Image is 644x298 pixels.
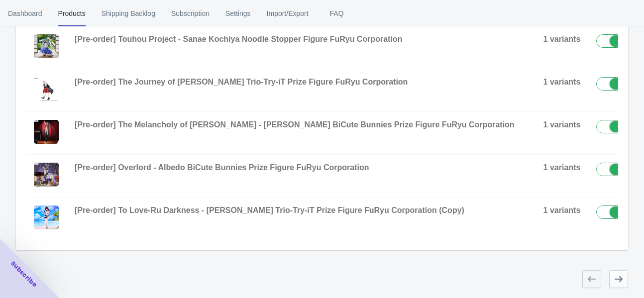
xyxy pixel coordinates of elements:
img: AMU-SHP3386_02.jpg [34,205,59,229]
span: 1 variants [543,120,581,129]
span: [Pre-order] The Journey of [PERSON_NAME] Trio-Try-iT Prize Figure FuRyu Corporation [75,78,408,86]
span: [Pre-order] Overlord - Albedo BiCute Bunnies Prize Figure FuRyu Corporation [75,163,369,172]
span: 1 variants [543,35,581,43]
span: Subscribe [9,259,39,289]
span: 1 variants [543,78,581,86]
img: AMU-SHP3398_01.jpg [34,77,59,101]
span: FAQ [324,0,349,26]
span: 1 variants [543,163,581,172]
span: Dashboard [8,0,42,26]
img: AMU-SHP3387_02.jpg [34,34,59,58]
span: Import/Export [267,0,309,26]
span: Products [58,0,86,26]
span: Settings [225,0,251,26]
span: [Pre-order] To Love-Ru Darkness - [PERSON_NAME] Trio-Try-iT Prize Figure FuRyu Corporation (Copy) [75,206,464,214]
span: Subscription [171,0,210,26]
span: Shipping Backlog [102,0,155,26]
span: [Pre-order] Touhou Project - Sanae Kochiya Noodle Stopper Figure FuRyu Corporation [75,35,402,43]
span: 1 variants [543,206,581,214]
span: [Pre-order] The Melancholy of [PERSON_NAME] - [PERSON_NAME] BiCute Bunnies Prize Figure FuRyu Cor... [75,120,515,129]
img: AMU-SHP3397_05.jpg [34,120,59,144]
img: AMU-SHP3396_01.jpg [34,163,59,187]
